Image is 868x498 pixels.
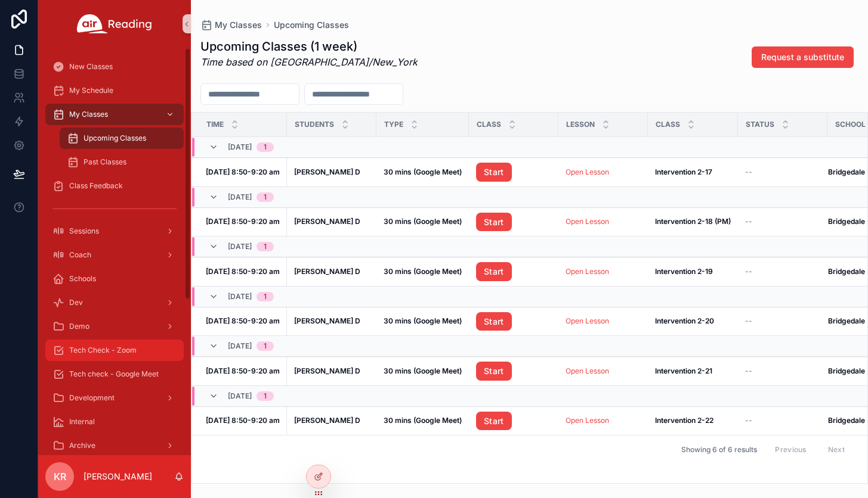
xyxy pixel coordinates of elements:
strong: Bridgedale [828,217,865,226]
a: Demo [45,316,184,337]
strong: 30 mins (Google Meet) [384,267,462,276]
span: New Classes [69,62,113,71]
span: Class [477,120,501,129]
a: Intervention 2-22 [655,416,731,425]
div: 1 [264,292,267,301]
strong: Bridgedale [828,366,865,375]
a: Upcoming Classes [274,19,349,31]
a: Open Lesson [566,217,609,226]
strong: [PERSON_NAME] D [294,267,360,276]
a: Past Classes [60,151,184,173]
span: -- [745,167,752,177]
a: Archive [45,435,184,456]
span: [DATE] [228,391,252,401]
strong: Bridgedale [828,316,865,325]
div: 1 [264,192,267,202]
a: My Classes [45,104,184,125]
span: Sessions [69,226,99,236]
div: scrollable content [38,48,191,455]
a: Open Lesson [566,167,609,176]
a: Start [476,412,512,431]
strong: Intervention 2-19 [655,267,713,276]
span: My Classes [215,19,262,31]
strong: 30 mins (Google Meet) [384,416,462,425]
strong: [PERSON_NAME] D [294,416,360,425]
span: Schools [69,274,96,284]
strong: [DATE] 8:50-9:20 am [206,416,280,425]
a: -- [745,366,820,376]
span: Status [746,120,774,129]
a: Intervention 2-21 [655,366,731,376]
a: 30 mins (Google Meet) [384,366,462,376]
a: Start [476,262,512,281]
span: Archive [69,441,95,450]
a: [PERSON_NAME] D [294,316,369,326]
a: Internal [45,411,184,432]
a: [PERSON_NAME] D [294,167,369,177]
em: Time based on [GEOGRAPHIC_DATA]/New_York [200,56,418,68]
span: Upcoming Classes [84,133,146,143]
a: Upcoming Classes [60,127,184,149]
a: Start [476,412,551,431]
a: Start [476,213,551,232]
a: Open Lesson [566,366,609,375]
span: -- [745,267,752,276]
strong: [DATE] 8:50-9:20 am [206,267,280,276]
a: -- [745,217,820,226]
strong: Bridgedale [828,416,865,425]
span: Students [295,120,334,129]
a: [PERSON_NAME] D [294,217,369,226]
a: My Classes [200,19,262,31]
span: Time [206,120,224,129]
a: Open Lesson [566,416,609,425]
strong: Intervention 2-21 [655,366,712,375]
strong: [PERSON_NAME] D [294,316,360,325]
a: Class Feedback [45,175,184,197]
span: Type [384,120,403,129]
span: My Schedule [69,86,113,95]
strong: [DATE] 8:50-9:20 am [206,366,280,375]
a: -- [745,167,820,177]
a: Intervention 2-18 (PM) [655,217,731,226]
a: Open Lesson [566,217,641,226]
a: 30 mins (Google Meet) [384,217,462,226]
a: [DATE] 8:50-9:20 am [206,217,280,226]
span: Lesson [566,120,595,129]
a: [DATE] 8:50-9:20 am [206,167,280,177]
a: -- [745,267,820,276]
span: Development [69,393,115,403]
a: Tech Check - Zoom [45,340,184,361]
strong: [DATE] 8:50-9:20 am [206,316,280,325]
button: Request a substitute [752,46,854,68]
strong: Bridgedale [828,267,865,276]
span: [DATE] [228,142,252,152]
span: School [835,120,866,129]
a: Open Lesson [566,267,641,276]
span: -- [745,416,752,425]
a: [PERSON_NAME] D [294,366,369,376]
div: 1 [264,142,267,152]
span: [DATE] [228,341,252,351]
span: [DATE] [228,242,252,251]
a: [DATE] 8:50-9:20 am [206,366,280,376]
a: Start [476,262,551,281]
a: -- [745,316,820,326]
strong: 30 mins (Google Meet) [384,167,462,176]
span: Dev [69,298,83,307]
span: -- [745,366,752,376]
a: Start [476,163,512,182]
div: 1 [264,391,267,401]
strong: Intervention 2-17 [655,167,712,176]
a: New Classes [45,56,184,77]
span: Coach [69,250,91,260]
span: My Classes [69,110,108,119]
a: My Schedule [45,80,184,101]
strong: Intervention 2-22 [655,416,713,425]
p: [PERSON_NAME] [84,471,152,483]
a: [PERSON_NAME] D [294,416,369,425]
span: Internal [69,417,95,427]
